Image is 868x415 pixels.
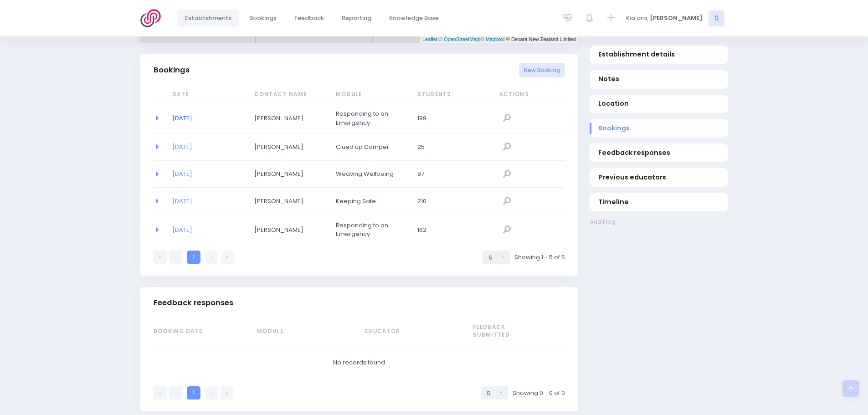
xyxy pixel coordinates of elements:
button: Select page size [481,386,508,400]
td: 2025-03-11 13:30:00 [166,133,248,160]
a: Notes [590,70,728,89]
a: Feedback [287,10,332,27]
a: View [499,139,514,154]
a: © Mapbox [481,36,503,42]
span: Actions [499,91,556,99]
a: [DATE] [172,114,192,123]
a: View [499,111,514,126]
h3: Bookings [154,66,190,75]
td: 2022-05-09 09:00:00 [166,188,248,215]
a: Reporting [334,10,379,27]
h3: Feedback responses [154,298,233,307]
td: Jude [248,103,330,133]
td: 2020-07-28 09:00:00 [166,215,248,245]
img: Logo [140,9,166,27]
a: [DATE] [172,197,192,205]
span: Kia ora, [626,14,648,23]
span: Educator [365,328,415,336]
a: Last [221,251,234,264]
td: 25 [411,133,493,160]
span: Timeline [598,197,719,207]
span: [PERSON_NAME] [254,114,314,123]
span: Establishments [185,14,231,23]
td: 2025-02-03 09:00:00 [166,161,248,188]
a: New Booking [519,63,565,78]
td: Jude [248,215,330,245]
a: Establishment details [590,46,728,64]
a: Location [590,95,728,113]
a: View [499,222,514,237]
div: | | | © Dexara New Zealand Limited [420,36,578,43]
span: Showing 1 - 5 of 5 [514,253,565,262]
span: Bookings [598,124,719,133]
span: Showing 0 - 0 of 0 [513,389,565,398]
span: Establishment details [598,50,719,60]
span: Weaving Wellbeing [336,169,396,179]
a: First [154,386,167,400]
span: Reporting [342,14,371,23]
span: [PERSON_NAME] [254,143,314,152]
span: [PERSON_NAME] [254,225,314,235]
span: [PERSON_NAME] [254,197,314,206]
td: Keeping Safe [330,188,411,215]
a: Knowledge Base [382,10,447,27]
a: Audit log [590,218,728,227]
span: Students [417,91,478,99]
span: Module [336,91,396,99]
a: Last [221,386,234,400]
td: Jude [248,188,330,215]
span: Clued up Camper [336,143,396,152]
a: 1 [187,251,200,264]
a: Bookings [590,119,728,138]
span: 210 [417,197,478,206]
span: Bookings [249,14,277,23]
span: Module [257,328,307,336]
td: 97 [411,161,493,188]
span: Previous educators [598,173,719,182]
span: Keeping Safe [336,197,396,206]
td: Clued up Camper [330,133,411,160]
td: Responding to an Emergency [330,215,411,245]
span: S [709,10,724,26]
span: Knowledge Base [389,14,439,23]
td: 2025-05-20 09:00:00 [166,103,248,133]
span: [PERSON_NAME] [650,14,703,23]
span: Responding to an Emergency [336,221,396,239]
a: View [499,194,514,209]
a: Establishments [178,10,239,27]
a: Previous [169,251,182,264]
a: Next [205,251,218,264]
span: 97 [417,169,478,179]
td: Eddie [248,133,330,160]
span: Responding to an Emergency [336,109,396,127]
td: 199 [411,103,493,133]
a: Previous educators [590,169,728,187]
a: [DATE] [172,225,192,234]
span: 162 [417,225,478,235]
span: Booking Date [154,328,204,336]
td: Responding to an Emergency [330,103,411,133]
td: null [493,161,565,188]
div: 5 [487,389,497,398]
span: Location [598,99,719,109]
a: View [499,167,514,182]
a: [DATE] [172,169,192,178]
a: [DATE] [172,143,192,151]
td: null [493,215,565,245]
span: Date [172,91,232,99]
span: No records found [333,358,385,367]
a: 1 [187,386,200,400]
td: null [493,103,565,133]
a: © OpenStreetMap [439,36,479,42]
td: 162 [411,215,493,245]
a: First [154,251,167,264]
span: Feedback [294,14,324,23]
span: Contact Name [254,91,314,99]
span: Notes [598,75,719,84]
div: 5 [488,253,498,262]
td: 210 [411,188,493,215]
a: Feedback responses [590,144,728,163]
span: [PERSON_NAME] [254,169,314,179]
span: Feedback responses [598,149,719,158]
span: Feedback Submitted [473,323,523,339]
